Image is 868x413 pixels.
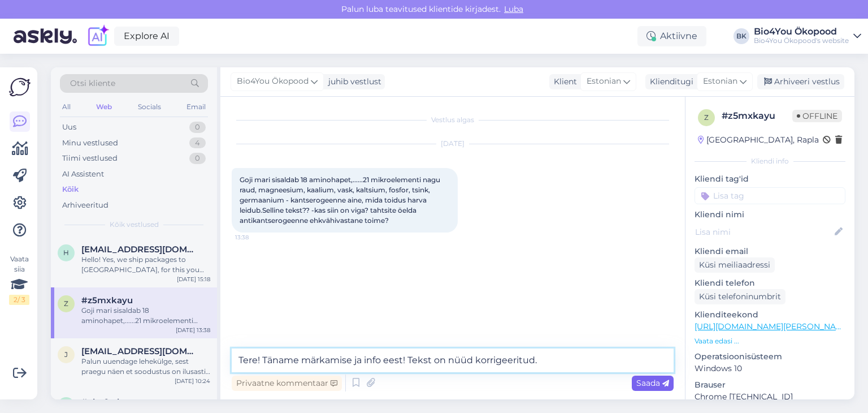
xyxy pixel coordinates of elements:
div: Bio4You Ökopood [754,27,849,36]
p: Windows 10 [695,363,845,375]
p: Kliendi email [695,246,845,257]
p: Operatsioonisüsteem [695,351,845,363]
div: Minu vestlused [62,137,118,149]
textarea: Tere! Täname märkamise ja info eest! Tekst on nüüd korrigeeritud. [232,349,674,372]
div: BK [734,28,749,44]
span: Estonian [587,75,621,88]
div: Bio4You Ökopood's website [754,36,849,45]
span: Kõik vestlused [110,220,159,230]
span: Saada [636,378,669,388]
div: Arhiveeritud [62,200,108,211]
div: Kõik [62,184,79,195]
span: z [64,299,68,308]
input: Lisa nimi [695,226,832,238]
div: Kliendi info [695,156,845,166]
span: Bio4You Ökopood [237,75,309,88]
span: #vbo9whew [81,397,136,407]
span: janekdanilov@gmail.com [81,346,199,356]
span: z [704,113,709,122]
div: Aktiivne [637,26,706,46]
div: Privaatne kommentaar [232,376,342,391]
div: [DATE] 13:38 [176,326,210,334]
div: [DATE] 15:18 [177,275,210,283]
div: 4 [189,137,206,149]
img: Askly Logo [9,76,31,98]
div: Vaata siia [9,254,29,305]
div: Goji mari sisaldab 18 aminohapet,......21 mikroelementi nagu raud, magneesium, kaalium, vask, kal... [81,306,210,326]
span: 13:38 [235,233,277,242]
div: 0 [189,122,206,133]
span: halmai198360@gmail.com [81,244,199,255]
div: Hello! Yes, we ship packages to [GEOGRAPHIC_DATA], for this you should select Hungary as your des... [81,255,210,275]
div: Palun uuendage lehekülge, sest praegu näen et soodustus on ilusasti peal (hommikul ehk ei olnud v... [81,356,210,377]
span: h [63,248,69,257]
a: [URL][DOMAIN_NAME][PERSON_NAME] [695,321,850,332]
div: juhib vestlust [324,76,381,88]
div: Klient [549,76,577,88]
div: All [60,100,73,114]
div: Uus [62,122,76,133]
div: Tiimi vestlused [62,153,118,164]
img: explore-ai [86,24,110,48]
div: 2 / 3 [9,295,29,305]
span: Otsi kliente [70,78,115,89]
p: Vaata edasi ... [695,336,845,346]
div: [DATE] 10:24 [175,377,210,385]
div: 0 [189,153,206,164]
div: # z5mxkayu [722,109,792,123]
span: j [64,350,68,359]
div: Vestlus algas [232,115,674,125]
span: #z5mxkayu [81,295,133,306]
div: Email [184,100,208,114]
div: Web [94,100,114,114]
span: Offline [792,110,842,122]
div: Socials [136,100,163,114]
span: Estonian [703,75,737,88]
div: Klienditugi [645,76,693,88]
div: Küsi telefoninumbrit [695,289,785,304]
p: Kliendi nimi [695,209,845,221]
div: Arhiveeri vestlus [757,74,844,89]
p: Klienditeekond [695,309,845,321]
span: Goji mari sisaldab 18 aminohapet,......21 mikroelementi nagu raud, magneesium, kaalium, vask, kal... [240,175,442,225]
div: [GEOGRAPHIC_DATA], Rapla [698,134,819,146]
span: Luba [501,4,527,14]
div: [DATE] [232,139,674,149]
p: Chrome [TECHNICAL_ID] [695,391,845,403]
input: Lisa tag [695,187,845,204]
p: Kliendi tag'id [695,173,845,185]
p: Kliendi telefon [695,277,845,289]
p: Brauser [695,379,845,391]
div: AI Assistent [62,169,104,180]
a: Explore AI [114,27,179,46]
a: Bio4You ÖkopoodBio4You Ökopood's website [754,27,861,45]
div: Küsi meiliaadressi [695,257,775,273]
